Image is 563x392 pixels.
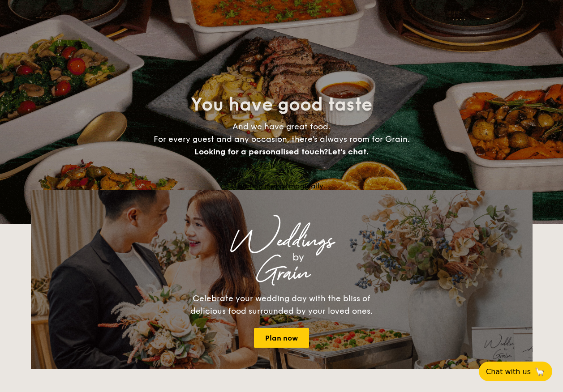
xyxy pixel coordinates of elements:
button: Chat with us🦙 [479,362,552,381]
div: Loading menus magically... [31,182,533,190]
a: Plan now [254,328,309,348]
div: Celebrate your wedding day with the bliss of delicious food surrounded by your loved ones. [181,292,382,317]
div: by [143,249,454,265]
span: Let's chat. [328,147,369,157]
span: 🦙 [534,366,545,377]
div: Weddings [110,233,454,249]
div: Grain [110,265,454,281]
span: Chat with us [486,367,531,376]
